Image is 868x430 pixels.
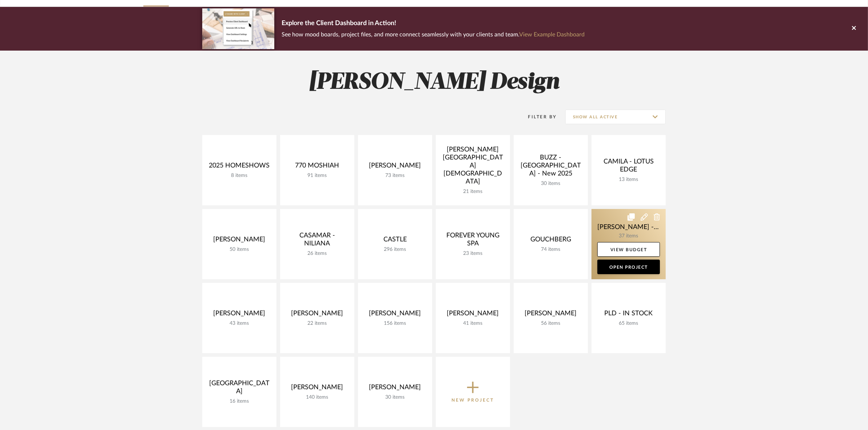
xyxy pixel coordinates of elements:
[208,320,271,327] div: 43 items
[208,379,271,398] div: [GEOGRAPHIC_DATA]
[286,162,349,173] div: 770 MOSHIAH
[442,250,504,257] div: 23 items
[442,309,504,320] div: [PERSON_NAME]
[286,250,349,257] div: 26 items
[364,236,426,246] div: CASTLE
[364,173,426,179] div: 73 items
[364,246,426,253] div: 296 items
[208,162,271,173] div: 2025 HOMESHOWS
[208,173,271,179] div: 8 items
[286,173,349,179] div: 91 items
[364,309,426,320] div: [PERSON_NAME]
[282,29,585,40] p: See how mood boards, project files, and more connect seamlessly with your clients and team.
[364,383,426,394] div: [PERSON_NAME]
[286,394,349,401] div: 140 items
[364,320,426,327] div: 156 items
[452,397,494,404] p: New Project
[286,309,349,320] div: [PERSON_NAME]
[597,309,660,320] div: PLD - IN STOCK
[597,242,660,257] a: View Budget
[597,260,660,274] a: Open Project
[364,394,426,401] div: 30 items
[442,146,504,189] div: [PERSON_NAME][GEOGRAPHIC_DATA][DEMOGRAPHIC_DATA]
[208,309,271,320] div: [PERSON_NAME]
[208,246,271,253] div: 50 items
[519,32,585,38] a: View Example Dashboard
[597,177,660,183] div: 13 items
[519,154,582,181] div: BUZZ - [GEOGRAPHIC_DATA] - New 2025
[519,320,582,327] div: 56 items
[519,113,557,121] div: Filter By
[597,158,660,177] div: CAMILA - LOTUS EDGE
[172,69,696,96] h2: [PERSON_NAME] Design
[286,383,349,394] div: [PERSON_NAME]
[442,320,504,327] div: 41 items
[202,8,274,49] img: d5d033c5-7b12-40c2-a960-1ecee1989c38.png
[286,320,349,327] div: 22 items
[442,189,504,195] div: 21 items
[364,162,426,173] div: [PERSON_NAME]
[282,18,585,29] p: Explore the Client Dashboard in Action!
[436,357,510,427] button: New Project
[442,232,504,250] div: FOREVER YOUNG SPA
[208,398,271,405] div: 16 items
[519,309,582,320] div: [PERSON_NAME]
[519,246,582,253] div: 74 items
[519,236,582,246] div: GOUCHBERG
[519,181,582,187] div: 30 items
[208,236,271,246] div: [PERSON_NAME]
[286,232,349,250] div: CASAMAR - NILIANA
[597,320,660,327] div: 65 items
